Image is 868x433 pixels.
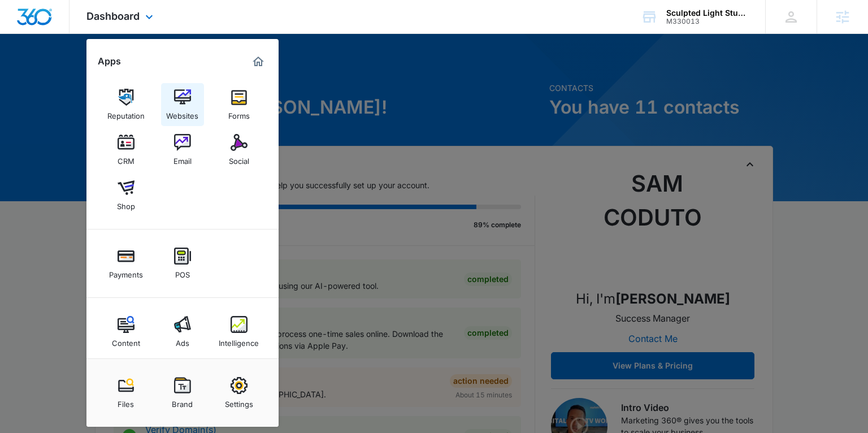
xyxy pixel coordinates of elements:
[107,106,145,120] div: Reputation
[109,265,143,279] div: Payments
[118,394,134,409] div: Files
[173,151,192,166] div: Email
[176,333,189,348] div: Ads
[161,83,204,126] a: Websites
[175,265,190,279] div: POS
[218,371,261,414] a: Settings
[86,10,140,22] span: Dashboard
[249,53,267,71] a: Marketing 360® Dashboard
[666,18,749,25] div: account id
[161,371,204,414] a: Brand
[166,106,198,120] div: Websites
[161,242,204,285] a: POS
[105,128,147,171] a: CRM
[161,128,204,171] a: Email
[117,196,135,211] div: Shop
[105,371,147,414] a: Files
[105,83,147,126] a: Reputation
[105,242,147,285] a: Payments
[228,106,250,120] div: Forms
[225,394,253,409] div: Settings
[219,333,259,348] div: Intelligence
[218,83,261,126] a: Forms
[118,151,134,166] div: CRM
[218,128,261,171] a: Social
[172,394,193,409] div: Brand
[161,310,204,353] a: Ads
[229,151,249,166] div: Social
[98,56,121,67] h2: Apps
[112,333,140,348] div: Content
[218,310,261,353] a: Intelligence
[666,8,749,18] div: account name
[105,310,147,353] a: Content
[105,174,147,216] a: Shop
